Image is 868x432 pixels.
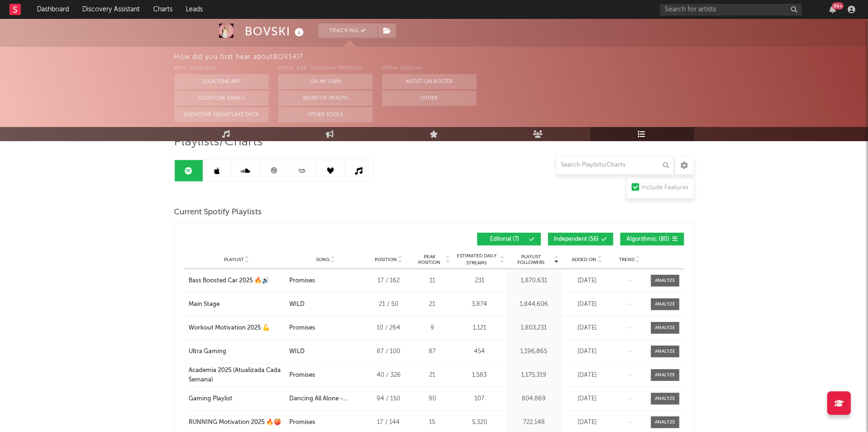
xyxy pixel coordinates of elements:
button: Sodatone Snowflake Data [174,107,269,122]
div: 231 [455,276,505,286]
div: 1,870,631 [509,276,559,286]
div: 21 [415,371,450,380]
span: Playlists/Charts [174,136,263,148]
span: Position [375,257,397,263]
div: 15 [415,418,450,427]
div: With Sodatone [174,63,269,74]
a: Ultra Gaming [189,347,284,356]
button: On My Own [278,74,373,89]
a: Bass Boosted Car 2025 🔥🔊 [189,276,284,286]
div: Workout Motivation 2025 💪 [189,323,270,333]
div: 21 / 50 [368,300,410,309]
div: Include Features [642,182,689,194]
div: Main Stage [189,300,220,309]
div: 722,148 [509,418,559,427]
button: Artist on Roster [382,74,477,89]
span: Editorial ( 7 ) [483,237,527,242]
div: [DATE] [564,300,611,309]
div: 1,583 [455,371,505,380]
div: Promises [289,371,315,380]
div: 1,196,865 [509,347,559,356]
span: Algorithmic ( 80 ) [627,237,670,242]
button: Word Of Mouth [278,91,373,106]
a: Gaming Playlist [189,394,284,404]
span: Song [316,257,330,263]
div: WILD [289,300,305,309]
button: Other [382,91,477,106]
div: 11 [415,276,450,286]
div: 9 [415,323,450,333]
button: 99+ [829,6,836,13]
span: Peak Position [415,254,445,265]
button: Algorithmic(80) [620,233,684,246]
div: 5,320 [455,418,505,427]
div: Bass Boosted Car 2025 🔥🔊 [189,276,270,286]
div: 90 [415,394,450,404]
a: Workout Motivation 2025 💪 [189,323,284,333]
div: 17 / 162 [368,276,410,286]
span: Trend [619,257,635,263]
div: 10 / 264 [368,323,410,333]
button: Independent(56) [548,233,613,246]
div: BOVSKI [245,24,307,39]
div: 17 / 144 [368,418,410,427]
div: 804,869 [509,394,559,404]
div: Dancing All Alone - [PERSON_NAME] Remix [289,394,363,404]
a: Main Stage [189,300,284,309]
div: [DATE] [564,347,611,356]
div: 107 [455,394,505,404]
button: Sodatone App [174,74,269,89]
div: 1,844,606 [509,300,559,309]
div: [DATE] [564,418,611,427]
button: Other Tools [278,107,373,122]
div: [DATE] [564,394,611,404]
div: Other A&R Discovery Methods [278,63,373,74]
div: 87 [415,347,450,356]
span: Playlist Followers [509,254,553,265]
button: Editorial(7) [477,233,541,246]
a: Academia 2025 (Atualizada Cada Semana) [189,366,284,384]
button: Sodatone Emails [174,91,269,106]
div: 454 [455,347,505,356]
a: RUNNING Motivation 2025 🔥🍑 [189,418,284,427]
div: Promises [289,323,315,333]
div: 1,121 [455,323,505,333]
div: Promises [289,418,315,427]
div: Promises [289,276,315,286]
div: [DATE] [564,323,611,333]
div: 1,175,319 [509,371,559,380]
div: [DATE] [564,371,611,380]
div: Gaming Playlist [189,394,233,404]
div: 1,803,231 [509,323,559,333]
input: Search for artists [660,4,802,16]
div: Other Sources [382,63,477,74]
div: RUNNING Motivation 2025 🔥🍑 [189,418,282,427]
div: Ultra Gaming [189,347,227,356]
button: Tracking [318,24,378,38]
div: [DATE] [564,276,611,286]
span: Independent ( 56 ) [554,237,599,242]
span: Current Spotify Playlists [174,207,262,218]
div: 99 + [832,2,844,9]
span: Added On [572,257,597,263]
div: 3,874 [455,300,505,309]
div: 40 / 326 [368,371,410,380]
div: 87 / 100 [368,347,410,356]
div: 94 / 150 [368,394,410,404]
div: WILD [289,347,305,356]
div: 21 [415,300,450,309]
span: Estimated Daily Streams [455,253,499,267]
span: Playlist [224,257,244,263]
input: Search Playlists/Charts [556,156,674,175]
